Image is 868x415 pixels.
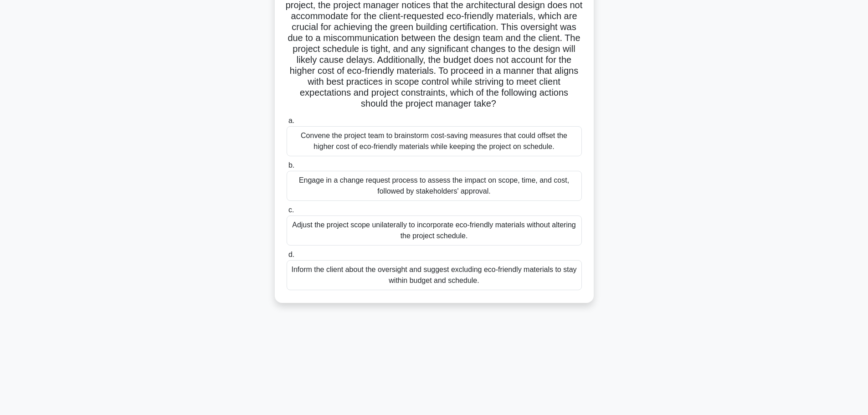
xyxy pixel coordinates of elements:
div: Convene the project team to brainstorm cost-saving measures that could offset the higher cost of ... [287,126,582,156]
div: Adjust the project scope unilaterally to incorporate eco-friendly materials without altering the ... [287,215,582,246]
span: b. [288,161,294,169]
div: Engage in a change request process to assess the impact on scope, time, and cost, followed by sta... [287,171,582,201]
span: c. [288,206,294,214]
span: d. [288,251,294,258]
span: a. [288,117,294,124]
div: Inform the client about the oversight and suggest excluding eco-friendly materials to stay within... [287,260,582,290]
